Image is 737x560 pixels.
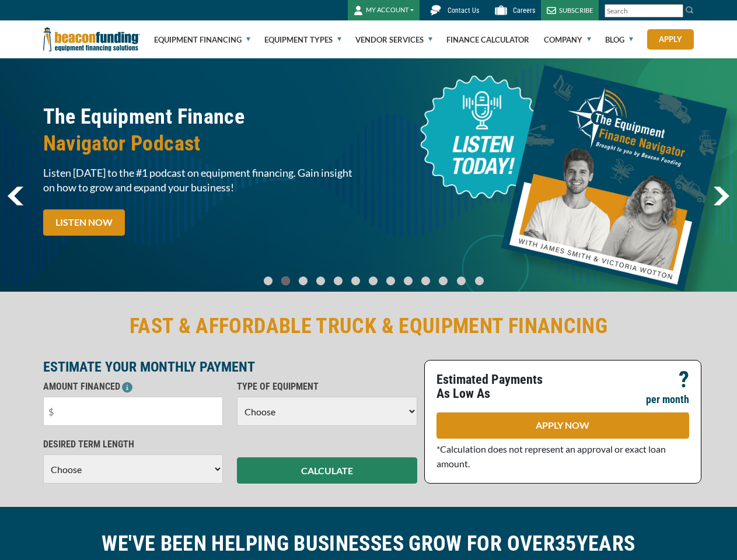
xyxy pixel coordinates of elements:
a: Go To Slide 4 [331,276,345,286]
h2: The Equipment Finance [43,103,362,157]
button: CALCULATE [237,457,417,484]
a: Go To Slide 3 [313,276,327,286]
a: APPLY NOW [436,412,689,439]
span: Navigator Podcast [43,130,362,157]
a: previous [8,187,23,205]
input: $ [43,397,223,426]
p: per month [646,393,689,407]
span: Contact Us [448,6,479,15]
span: 35 [555,531,577,556]
img: Beacon Funding Corporation logo [43,20,140,58]
a: Go To Slide 5 [348,276,362,286]
a: Go To Slide 0 [261,276,275,286]
a: Company [544,21,591,58]
a: Go To Slide 6 [366,276,380,286]
a: Go To Slide 8 [401,276,415,286]
img: Left Navigator [8,187,23,205]
a: Equipment Types [264,21,341,58]
h2: WE'VE BEEN HELPING BUSINESSES GROW FOR OVER YEARS [43,530,694,557]
p: ? [679,373,689,387]
a: Finance Calculator [446,21,529,58]
p: DESIRED TERM LENGTH [43,437,223,452]
a: Equipment Financing [154,21,250,58]
span: Careers [513,6,535,15]
a: Go To Slide 9 [418,276,432,286]
a: Go To Slide 2 [296,276,310,286]
a: Go To Slide 7 [383,276,397,286]
p: TYPE OF EQUIPMENT [237,380,417,394]
p: ESTIMATE YOUR MONTHLY PAYMENT [43,360,417,374]
a: Clear search text [671,6,680,16]
a: Go To Slide 11 [454,276,469,286]
a: next [713,187,729,205]
span: *Calculation does not represent an approval or exact loan amount. [436,443,666,469]
a: Go To Slide 1 [278,276,292,286]
a: Apply [647,29,694,50]
p: AMOUNT FINANCED [43,380,223,394]
input: Search [605,4,683,17]
a: Go To Slide 10 [436,276,450,286]
a: Blog [605,21,633,58]
p: Estimated Payments As Low As [436,373,556,401]
img: Right Navigator [713,187,729,205]
a: LISTEN NOW [43,209,125,236]
h2: FAST & AFFORDABLE TRUCK & EQUIPMENT FINANCING [43,313,694,339]
a: Vendor Services [355,21,432,58]
a: Go To Slide 12 [472,276,487,286]
img: Search [685,5,694,15]
span: Listen [DATE] to the #1 podcast on equipment financing. Gain insight on how to grow and expand yo... [43,166,362,195]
